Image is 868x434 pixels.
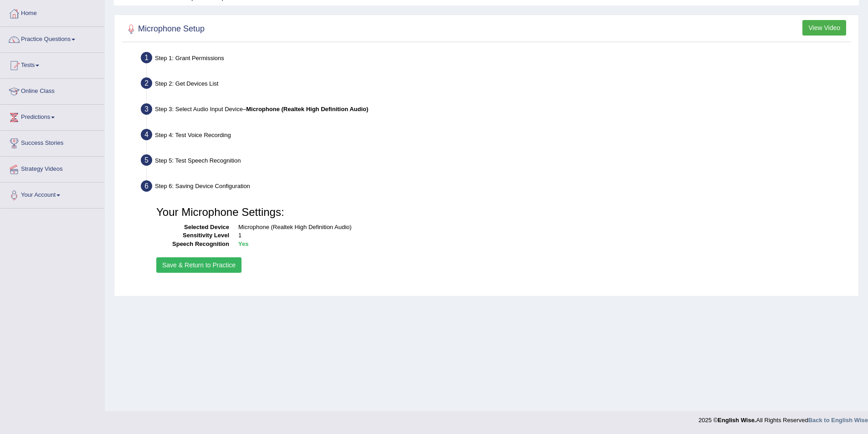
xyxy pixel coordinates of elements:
[137,49,854,69] div: Step 1: Grant Permissions
[156,206,844,218] h3: Your Microphone Settings:
[0,105,104,128] a: Predictions
[243,106,368,112] span: –
[0,157,104,179] a: Strategy Videos
[156,231,229,240] dt: Sensitivity Level
[137,75,854,95] div: Step 2: Get Devices List
[0,131,104,153] a: Success Stories
[137,178,854,198] div: Step 6: Saving Device Configuration
[156,240,229,249] dt: Speech Recognition
[0,27,104,50] a: Practice Questions
[0,183,104,205] a: Your Account
[137,101,854,121] div: Step 3: Select Audio Input Device
[238,231,844,240] dd: 1
[0,53,104,76] a: Tests
[238,240,248,247] b: Yes
[808,417,868,424] a: Back to English Wise
[156,223,229,232] dt: Selected Device
[156,257,241,273] button: Save & Return to Practice
[124,22,205,36] h2: Microphone Setup
[718,417,756,424] strong: English Wise.
[802,20,846,36] button: View Video
[699,411,868,424] div: 2025 © All Rights Reserved
[137,126,854,146] div: Step 4: Test Voice Recording
[0,79,104,102] a: Online Class
[0,1,104,24] a: Home
[238,223,844,232] dd: Microphone (Realtek High Definition Audio)
[137,152,854,172] div: Step 5: Test Speech Recognition
[246,106,368,112] b: Microphone (Realtek High Definition Audio)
